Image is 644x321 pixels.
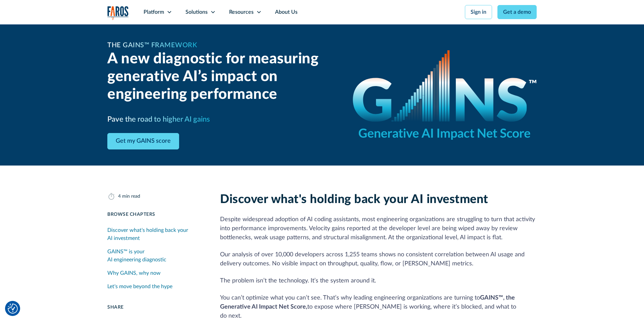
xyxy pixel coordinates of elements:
h2: A new diagnostic for measuring generative AI’s impact on engineering performance [107,50,337,103]
div: Solutions [185,8,208,16]
a: home [107,6,129,20]
p: Despite widespread adoption of AI coding assistants, most engineering organizations are strugglin... [220,215,537,242]
a: Let's move beyond the hype [107,280,204,293]
div: GAINS™ is your AI engineering diagnostic [107,248,204,264]
img: Logo of the analytics and reporting company Faros. [107,6,129,20]
p: You can’t optimize what you can’t see. That’s why leading engineering organizations are turning t... [220,294,537,321]
div: Let's move beyond the hype [107,282,172,291]
h1: The GAINS™ Framework [107,40,197,50]
a: Get my GAINS score [107,133,179,149]
div: 4 [118,193,121,200]
strong: GAINS™, the Generative AI Impact Net Score, [220,295,515,310]
a: Sign in [465,5,492,19]
a: Why GAINS, why now [107,266,204,280]
button: Cookie Settings [8,304,18,314]
img: Revisit consent button [8,304,18,314]
h3: Pave the road to higher AI gains [107,114,210,125]
a: GAINS™ is your AI engineering diagnostic [107,245,204,266]
p: Our analysis of over 10,000 developers across 1,255 teams shows no consistent correlation between... [220,250,537,268]
div: Browse Chapters [107,211,204,218]
p: The problem isn’t the technology. It’s the system around it. [220,276,537,285]
div: Why GAINS, why now [107,269,161,277]
a: Discover what's holding back your AI investment [107,223,204,245]
div: Discover what's holding back your AI investment [107,226,204,242]
img: GAINS - the Generative AI Impact Net Score logo [353,50,537,140]
div: Resources [229,8,254,16]
div: min read [122,193,140,200]
h2: Discover what's holding back your AI investment [220,192,537,207]
div: Share [107,304,204,311]
a: Get a demo [497,5,537,19]
div: Platform [144,8,164,16]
